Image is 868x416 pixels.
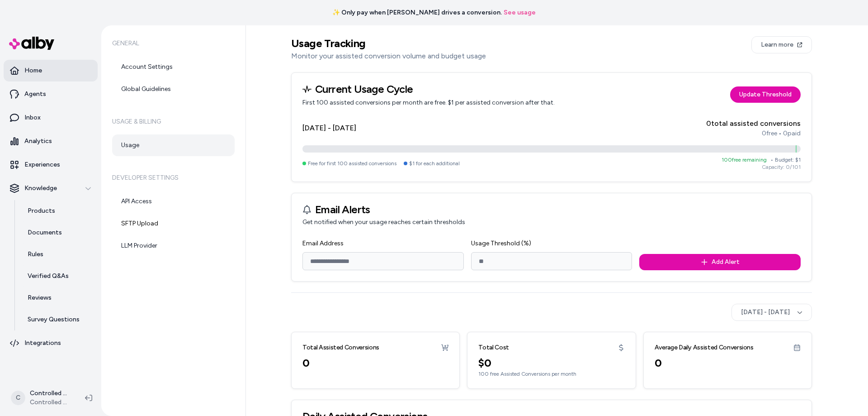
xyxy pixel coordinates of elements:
[4,154,98,176] a: Experiences
[30,389,71,398] p: Controlled Chaos Shopify
[28,250,43,259] p: Rules
[4,130,98,152] a: Analytics
[478,343,509,352] h3: Total Cost
[4,83,98,105] a: Agents
[112,191,235,212] a: API Access
[28,228,62,237] p: Documents
[4,332,98,354] a: Integrations
[112,56,235,78] a: Account Settings
[19,244,98,265] a: Rules
[28,293,52,302] p: Reviews
[24,184,57,193] p: Knowledge
[11,391,25,405] span: C
[19,200,98,222] a: Products
[302,218,801,227] p: Get notified when your usage reaches certain thresholds
[302,98,555,107] p: First 100 assisted conversions per month are free. $1 per assisted conversion after that.
[24,113,41,122] p: Inbox
[655,343,754,352] h3: Average Daily Assisted Conversions
[315,204,370,215] h3: Email Alerts
[19,222,98,244] a: Documents
[5,383,78,412] button: CControlled Chaos ShopifyControlled Chaos
[112,78,235,100] a: Global Guidelines
[30,398,71,407] span: Controlled Chaos
[504,8,536,17] a: See usage
[639,254,801,270] button: Add Alert
[722,163,801,171] div: Capacity: 0 / 101
[24,160,60,169] p: Experiences
[409,160,460,167] span: $1 for each additional
[4,60,98,81] a: Home
[112,165,235,191] h6: Developer Settings
[112,31,235,56] h6: General
[4,177,98,199] button: Knowledge
[9,37,54,50] img: alby Logo
[302,343,379,352] h3: Total Assisted Conversions
[332,8,502,17] span: ✨ Only pay when [PERSON_NAME] drives a conversion.
[471,239,531,247] label: Usage Threshold (%)
[770,157,801,163] span: • Budget: $ 1
[308,160,396,167] span: Free for first 100 assisted conversions
[291,51,486,62] p: Monitor your assisted conversion volume and budget usage
[19,265,98,287] a: Verified Q&As
[722,157,767,163] span: 100 free remaining
[706,129,801,138] div: 0 free • 0 paid
[28,315,80,324] p: Survey Questions
[28,272,69,281] p: Verified Q&As
[655,356,801,370] div: 0
[706,118,801,129] div: 0 total assisted conversions
[478,356,624,370] div: $ 0
[24,90,46,99] p: Agents
[24,339,61,348] p: Integrations
[730,86,801,103] a: Update Threshold
[302,239,344,247] label: Email Address
[24,66,42,75] p: Home
[302,356,448,370] div: 0
[478,370,624,378] div: 100 free Assisted Conversions per month
[24,137,52,146] p: Analytics
[4,107,98,129] a: Inbox
[112,235,235,257] a: LLM Provider
[112,213,235,234] a: SFTP Upload
[28,206,55,215] p: Products
[731,304,812,321] button: [DATE] - [DATE]
[291,36,486,51] h2: Usage Tracking
[112,134,235,156] a: Usage
[302,123,356,134] h4: [DATE] - [DATE]
[302,84,555,95] h3: Current Usage Cycle
[112,109,235,134] h6: Usage & Billing
[19,309,98,330] a: Survey Questions
[751,36,812,53] a: Learn more
[19,287,98,309] a: Reviews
